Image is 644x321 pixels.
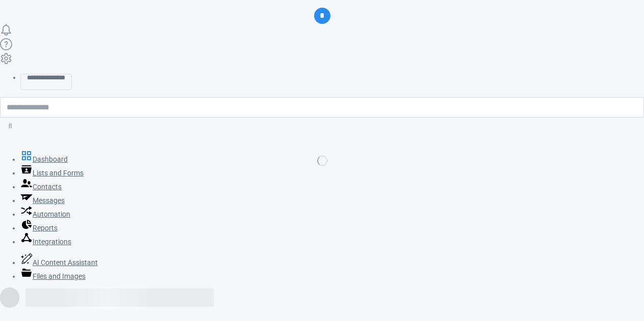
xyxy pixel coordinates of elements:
span: Lists and Forms [33,169,83,177]
span: Integrations [33,238,71,246]
a: Integrations [20,238,71,246]
span: Reports [33,224,58,232]
a: Automation [20,210,70,218]
a: AI Content Assistant [20,258,98,267]
span: Messages [33,196,65,205]
a: Contacts [20,183,62,191]
a: Files and Images [20,272,86,280]
span: Files and Images [33,272,86,280]
span: Automation [33,210,70,218]
a: Messages [20,196,65,205]
span: AI Content Assistant [33,258,98,267]
span: Dashboard [33,155,68,163]
span: Contacts [33,183,62,191]
a: Dashboard [20,155,68,163]
a: Reports [20,224,58,232]
a: Lists and Forms [20,169,83,177]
